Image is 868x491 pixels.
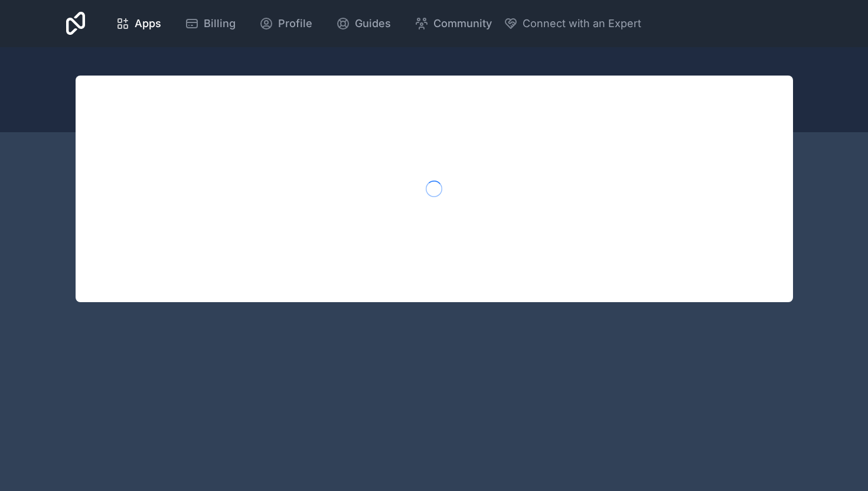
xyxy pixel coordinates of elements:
a: Community [405,11,501,37]
span: Apps [135,15,161,32]
a: Billing [175,11,245,37]
button: Connect with an Expert [504,15,641,32]
a: Apps [106,11,171,37]
span: Connect with an Expert [523,15,641,32]
a: Guides [327,11,400,37]
span: Billing [204,15,236,32]
span: Guides [355,15,391,32]
a: Profile [250,11,322,37]
span: Profile [278,15,312,32]
span: Community [433,15,492,32]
